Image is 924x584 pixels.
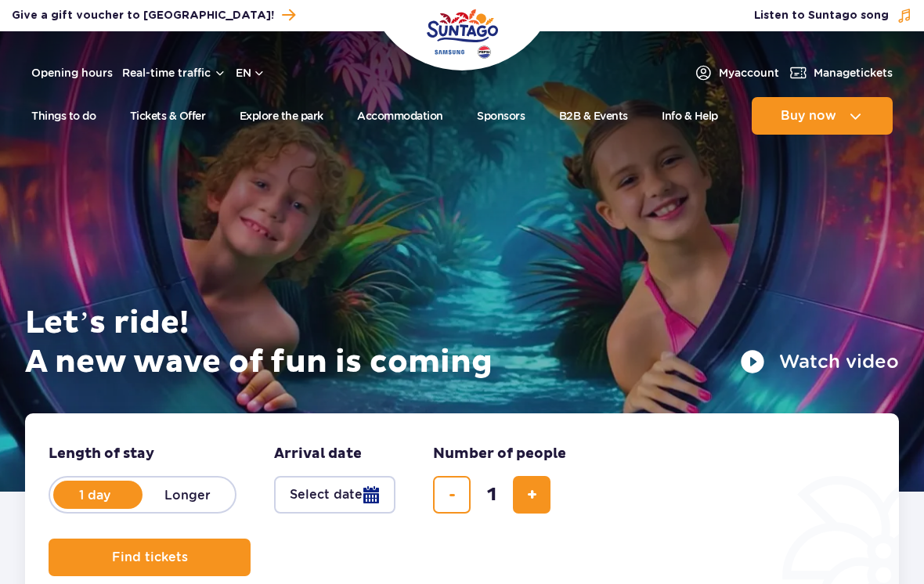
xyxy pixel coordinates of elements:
button: Real-time traffic [122,67,226,79]
label: Longer [143,478,232,511]
label: 1 day [50,478,139,511]
a: Tickets & Offer [130,97,206,135]
a: Opening hours [31,65,113,81]
button: Watch video [740,349,899,374]
a: Sponsors [477,97,525,135]
button: remove ticket [433,476,471,514]
span: My account [719,65,779,81]
span: Buy now [781,109,836,123]
a: Info & Help [662,97,718,135]
button: Select date [274,476,395,514]
a: Accommodation [357,97,443,135]
span: Length of stay [49,445,154,463]
span: Arrival date [274,445,362,463]
h1: Let’s ride! A new wave of fun is coming [25,304,899,382]
a: Things to do [31,97,96,135]
button: Find tickets [49,539,251,576]
span: Give a gift voucher to [GEOGRAPHIC_DATA]! [12,8,274,23]
button: Buy now [752,97,893,135]
a: B2B & Events [559,97,628,135]
span: Find tickets [112,550,188,564]
a: Explore the park [240,97,323,135]
button: Listen to Suntago song [754,8,912,23]
a: Myaccount [694,63,779,82]
button: en [236,65,265,81]
a: Managetickets [789,63,893,82]
span: Listen to Suntago song [754,8,889,23]
a: Give a gift voucher to [GEOGRAPHIC_DATA]! [12,5,295,26]
span: Number of people [433,445,566,463]
button: add ticket [513,476,550,514]
span: Manage tickets [814,65,893,81]
input: number of tickets [473,476,511,514]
